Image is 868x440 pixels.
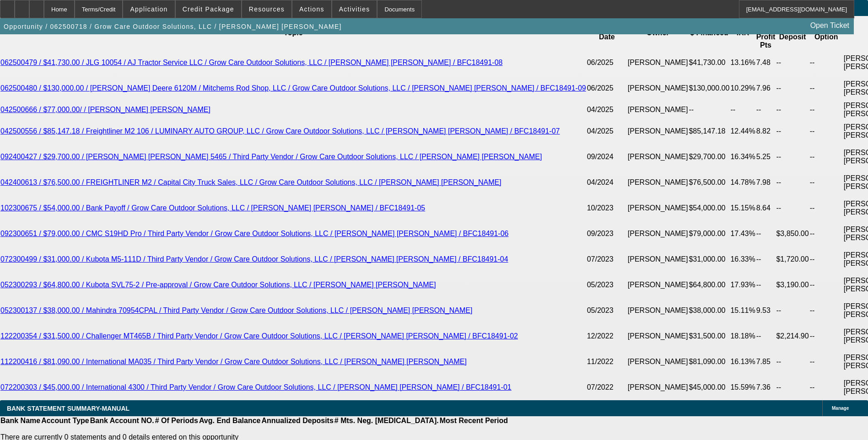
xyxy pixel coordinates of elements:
[730,298,755,323] td: 15.11%
[688,272,730,298] td: $64,800.00
[776,195,809,221] td: --
[756,170,776,195] td: 7.98
[688,247,730,272] td: $31,000.00
[730,50,755,75] td: 13.16%
[627,298,689,323] td: [PERSON_NAME]
[776,101,809,118] td: --
[90,416,155,425] th: Bank Account NO.
[587,298,627,323] td: 05/2023
[688,349,730,375] td: $81,090.00
[627,50,689,75] td: [PERSON_NAME]
[776,323,809,349] td: $2,214.90
[730,101,755,118] td: --
[155,416,199,425] th: # Of Periods
[627,170,689,195] td: [PERSON_NAME]
[809,50,843,75] td: --
[809,349,843,375] td: --
[627,195,689,221] td: [PERSON_NAME]
[809,195,843,221] td: --
[587,118,627,144] td: 04/2025
[4,23,342,30] span: Opportunity / 062500718 / Grow Care Outdoor Solutions, LLC / [PERSON_NAME] [PERSON_NAME]
[688,221,730,247] td: $79,000.00
[0,84,586,92] a: 062500480 / $130,000.00 / [PERSON_NAME] Deere 6120M / Mitchems Rod Shop, LLC / Grow Care Outdoor ...
[587,323,627,349] td: 12/2022
[756,50,776,75] td: 7.48
[627,221,689,247] td: [PERSON_NAME]
[776,118,809,144] td: --
[0,178,501,186] a: 042400613 / $76,500.00 / FREIGHTLINER M2 / Capital City Truck Sales, LLC / Grow Care Outdoor Solu...
[688,75,730,101] td: $130,000.00
[809,101,843,118] td: --
[776,144,809,170] td: --
[776,375,809,400] td: --
[0,306,472,314] a: 052300137 / $38,000.00 / Mahindra 70954CPAL / Third Party Vendor / Grow Care Outdoor Solutions, L...
[809,221,843,247] td: --
[688,170,730,195] td: $76,500.00
[587,170,627,195] td: 04/2024
[756,272,776,298] td: --
[627,144,689,170] td: [PERSON_NAME]
[439,416,508,425] th: Most Recent Period
[688,323,730,349] td: $31,500.00
[730,195,755,221] td: 15.15%
[587,375,627,400] td: 07/2022
[730,247,755,272] td: 16.33%
[199,416,261,425] th: Avg. End Balance
[339,5,370,13] span: Activities
[730,375,755,400] td: 15.59%
[809,170,843,195] td: --
[809,144,843,170] td: --
[809,118,843,144] td: --
[756,144,776,170] td: 5.25
[730,75,755,101] td: 10.29%
[0,204,425,212] a: 102300675 / $54,000.00 / Bank Payoff / Grow Care Outdoor Solutions, LLC / [PERSON_NAME] [PERSON_N...
[627,118,689,144] td: [PERSON_NAME]
[130,5,167,13] span: Application
[242,0,291,18] button: Resources
[807,18,853,33] a: Open Ticket
[756,195,776,221] td: 8.64
[627,272,689,298] td: [PERSON_NAME]
[627,323,689,349] td: [PERSON_NAME]
[0,358,467,365] a: 112200416 / $81,090.00 / International MA035 / Third Party Vendor / Grow Care Outdoor Solutions, ...
[0,230,508,237] a: 092300651 / $79,000.00 / CMC S19HD Pro / Third Party Vendor / Grow Care Outdoor Solutions, LLC / ...
[730,323,755,349] td: 18.18%
[627,375,689,400] td: [PERSON_NAME]
[730,221,755,247] td: 17.43%
[809,272,843,298] td: --
[776,75,809,101] td: --
[176,0,241,18] button: Credit Package
[587,272,627,298] td: 05/2023
[776,247,809,272] td: $1,720.00
[730,144,755,170] td: 16.34%
[587,101,627,118] td: 04/2025
[776,170,809,195] td: --
[776,272,809,298] td: $3,190.00
[627,101,689,118] td: [PERSON_NAME]
[730,272,755,298] td: 17.93%
[627,247,689,272] td: [PERSON_NAME]
[809,247,843,272] td: --
[123,0,174,18] button: Application
[627,75,689,101] td: [PERSON_NAME]
[809,375,843,400] td: --
[334,416,439,425] th: # Mts. Neg. [MEDICAL_DATA].
[688,195,730,221] td: $54,000.00
[809,75,843,101] td: --
[809,323,843,349] td: --
[261,416,334,425] th: Annualized Deposits
[756,323,776,349] td: --
[587,195,627,221] td: 10/2023
[0,153,542,161] a: 092400427 / $29,700.00 / [PERSON_NAME] [PERSON_NAME] 5465 / Third Party Vendor / Grow Care Outdoo...
[587,221,627,247] td: 09/2023
[249,5,285,13] span: Resources
[776,221,809,247] td: $3,850.00
[41,416,90,425] th: Account Type
[688,50,730,75] td: $41,730.00
[730,170,755,195] td: 14.78%
[756,221,776,247] td: --
[809,298,843,323] td: --
[0,281,436,289] a: 052300293 / $64,800.00 / Kubota SVL75-2 / Pre-approval / Grow Care Outdoor Solutions, LLC / [PERS...
[587,247,627,272] td: 07/2023
[183,5,234,13] span: Credit Package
